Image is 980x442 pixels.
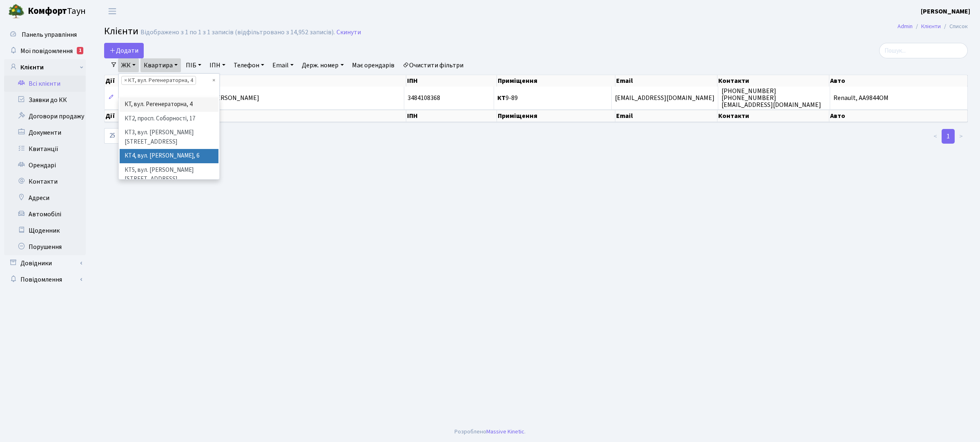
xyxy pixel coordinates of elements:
a: Держ. номер [298,58,347,72]
a: Автомобілі [4,206,86,222]
a: Адреси [4,190,86,206]
a: Admin [898,22,913,31]
b: Комфорт [28,4,67,18]
a: Скинути [336,29,361,36]
th: Авто [829,75,968,87]
li: КТ4, вул. [PERSON_NAME], 6 [120,149,218,163]
a: Квитанції [4,141,86,157]
li: КТ3, вул. [PERSON_NAME][STREET_ADDRESS] [120,126,218,149]
img: logo.png [8,3,24,20]
label: записів на сторінці [104,128,187,144]
span: [PERSON_NAME] [211,93,259,102]
span: Видалити всі елементи [212,76,215,84]
a: Повідомлення [4,271,86,288]
th: Контакти [717,110,829,122]
a: Мої повідомлення1 [4,43,86,59]
a: [PERSON_NAME] [921,7,970,16]
a: Massive Kinetic [486,427,524,436]
a: Довідники [4,255,86,271]
div: Розроблено . [454,427,526,436]
b: КТ [497,93,506,102]
a: Договори продажу [4,108,86,124]
th: Email [615,110,717,122]
a: Телефон [230,58,267,72]
a: ІПН [206,58,229,72]
span: Клієнти [104,24,138,38]
a: Очистити фільтри [399,58,467,72]
b: [PERSON_NAME] [921,7,970,16]
span: Таун [28,4,86,18]
span: Renault, AA9844OM [833,93,889,102]
span: Мої повідомлення [20,47,73,56]
th: Дії [105,75,162,87]
th: ІПН [406,75,497,87]
span: 3484108368 [408,93,440,102]
th: Контакти [717,75,829,87]
th: Дії [105,110,162,122]
span: Додати [109,46,138,55]
button: Переключити навігацію [102,4,122,18]
select: записів на сторінці [104,128,128,144]
th: ПІБ [208,110,406,122]
a: Порушення [4,239,86,255]
nav: breadcrumb [885,18,980,35]
span: × [124,76,127,84]
a: Заявки до КК [4,92,86,108]
a: Додати [104,43,144,58]
div: Відображено з 1 по 1 з 1 записів (відфільтровано з 14,952 записів). [140,29,335,36]
th: Приміщення [497,75,615,87]
div: 1 [77,47,83,54]
input: Пошук... [879,43,968,58]
span: [EMAIL_ADDRESS][DOMAIN_NAME] [615,93,715,102]
a: Email [269,58,297,72]
th: Авто [829,110,968,122]
a: Щоденник [4,222,86,239]
li: КТ, вул. Регенераторна, 4 [120,98,218,112]
a: 1 [942,129,955,144]
li: Список [941,22,968,31]
a: Документи [4,124,86,141]
li: КТ, вул. Регенераторна, 4 [121,76,196,85]
a: Має орендарів [349,58,398,72]
a: Квартира [140,58,181,72]
th: ІПН [406,110,497,122]
a: Орендарі [4,157,86,173]
th: Email [615,75,717,87]
li: КТ5, вул. [PERSON_NAME][STREET_ADDRESS] [120,163,218,187]
a: Контакти [4,173,86,190]
a: ПІБ [183,58,205,72]
a: Всі клієнти [4,76,86,92]
th: Приміщення [497,110,615,122]
a: ЖК [118,58,139,72]
a: Клієнти [4,59,86,76]
th: ПІБ [208,75,406,87]
span: 9-89 [497,93,518,102]
a: Панель управління [4,27,86,43]
span: [PHONE_NUMBER] [PHONE_NUMBER] [EMAIL_ADDRESS][DOMAIN_NAME] [722,87,821,109]
span: Панель управління [22,30,77,39]
li: КТ2, просп. Соборності, 17 [120,112,218,126]
a: Клієнти [921,22,941,31]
